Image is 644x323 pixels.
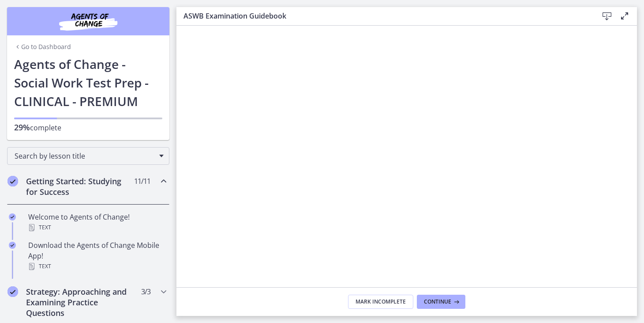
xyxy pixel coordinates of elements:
span: Search by lesson title [15,151,155,161]
span: Mark Incomplete [356,298,406,305]
div: Search by lesson title [7,147,169,165]
span: 29% [14,122,30,133]
span: Continue [424,298,451,305]
h2: Strategy: Approaching and Examining Practice Questions [26,286,134,318]
div: Text [28,261,166,272]
div: Download the Agents of Change Mobile App! [28,240,166,272]
p: complete [14,122,162,133]
button: Mark Incomplete [348,295,413,309]
h1: Agents of Change - Social Work Test Prep - CLINICAL - PREMIUM [14,55,162,110]
div: Welcome to Agents of Change! [28,212,166,233]
h3: ASWB Examination Guidebook [183,11,584,21]
i: Completed [7,176,18,186]
button: Continue [417,295,465,309]
h2: Getting Started: Studying for Success [26,176,134,197]
img: Agents of Change [35,11,141,32]
i: Completed [9,213,16,220]
div: Text [28,222,166,233]
span: 3 / 3 [141,286,150,297]
a: Go to Dashboard [14,42,71,51]
span: 11 / 11 [134,176,150,186]
i: Completed [7,286,18,297]
i: Completed [9,242,16,249]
